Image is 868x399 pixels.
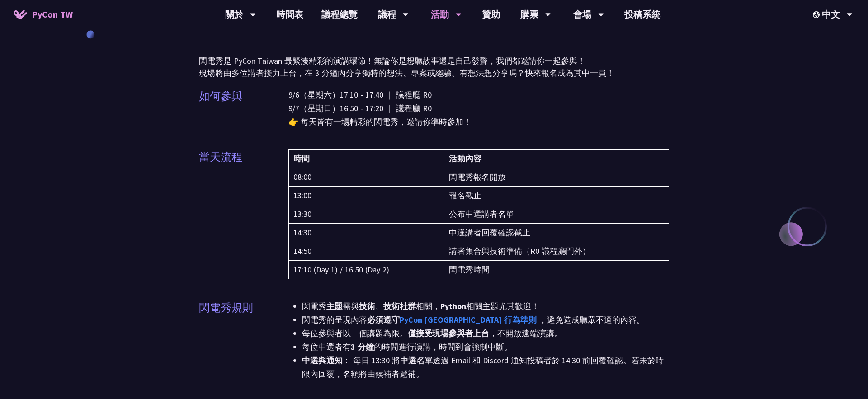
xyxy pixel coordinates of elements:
[400,315,537,325] a: PyCon [GEOGRAPHIC_DATA] 行為準則
[14,10,27,19] img: Home icon of PyCon TW 2025
[199,55,669,79] p: 閃電秀是 PyCon Taiwan 最緊湊精彩的演講環節！無論你是想聽故事還是自己發聲，我們都邀請你一起參與！ 現場將由多位講者接力上台，在 3 分鐘內分享獨特的想法、專案或經驗。有想法想分享嗎...
[199,88,242,104] p: 如何參與
[288,88,669,129] p: 9/6（星期六）17:10 - 17:40 ｜ 議程廳 R0 9/7（星期日）16:50 - 17:20 ｜ 議程廳 R0 👉 每天皆有一場精彩的閃電秀，邀請你準時參加！
[302,355,343,366] strong: 中選與通知
[289,150,444,168] th: 時間
[444,205,669,224] td: 公布中選講者名單
[400,355,433,366] strong: 中選名單
[302,300,669,313] li: 閃電秀 需與 、 相關， 相關主題尤其歡迎！
[302,313,669,327] li: 閃電秀的呈現內容 ，避免造成聽眾不適的內容。
[302,354,669,381] li: ： 每日 13:30 將 透過 Email 和 Discord 通知投稿者於 14:30 前回覆確認。若未於時限內回覆，名額將由候補者遞補。
[383,301,416,311] strong: 技術社群
[199,300,253,316] p: 閃電秀規則
[5,3,82,26] a: PyCon TW
[326,301,343,311] strong: 主題
[289,224,444,242] td: 14:30
[444,168,669,187] td: 閃電秀報名開放
[289,187,444,205] td: 13:00
[32,8,73,21] span: PyCon TW
[408,328,489,338] strong: 僅接受現場參與者上台
[367,315,539,325] strong: 必須遵守
[440,301,466,311] strong: Python
[302,340,669,354] li: 每位中選者有 的時間進行演講，時間到會強制中斷。
[444,150,669,168] th: 活動內容
[444,242,669,261] td: 講者集合與技術準備（R0 議程廳門外）
[289,168,444,187] td: 08:00
[289,261,444,279] td: 17:10 (Day 1) / 16:50 (Day 2)
[813,11,822,18] img: Locale Icon
[289,205,444,224] td: 13:30
[199,149,242,165] p: 當天流程
[289,242,444,261] td: 14:50
[444,261,669,279] td: 閃電秀時間
[302,327,669,340] li: 每位參與者以一個講題為限。 ，不開放遠端演講。
[444,187,669,205] td: 報名截止
[444,224,669,242] td: 中選講者回覆確認截止
[359,301,375,311] strong: 技術
[351,342,374,352] strong: 3 分鐘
